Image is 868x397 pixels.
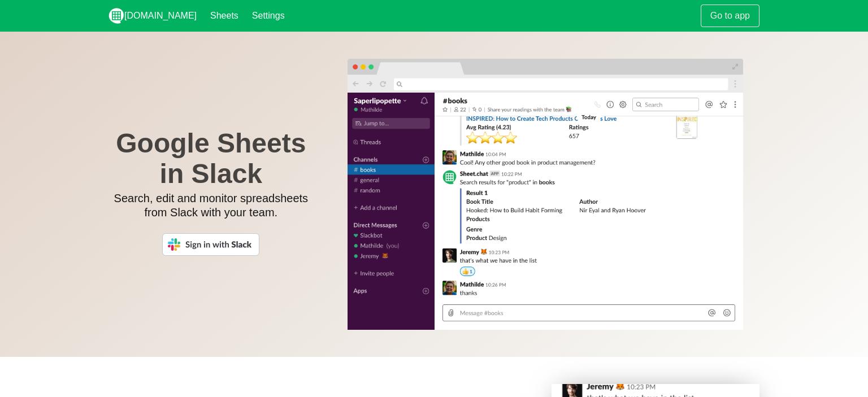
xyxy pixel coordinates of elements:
img: Sign in [162,233,259,256]
img: bar.png [348,59,743,93]
p: Search, edit and monitor spreadsheets from Slack with your team. [108,191,314,220]
a: Go to app [701,5,759,27]
h1: Google Sheets in Slack [108,128,314,189]
img: screen.png [348,93,743,330]
img: logo_v2_white.png [108,8,124,24]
